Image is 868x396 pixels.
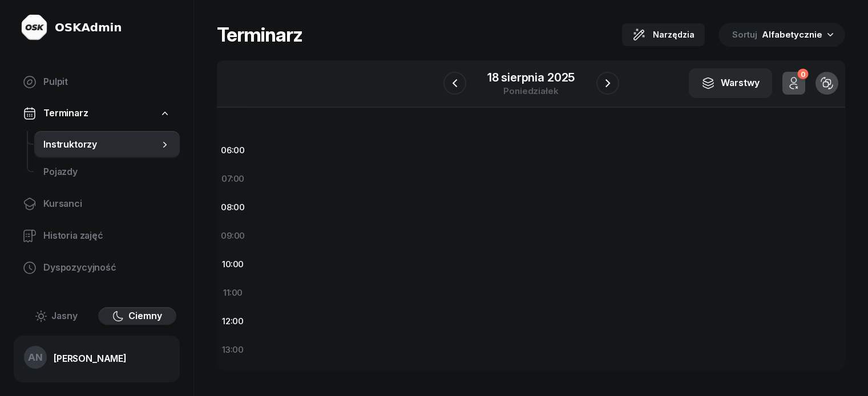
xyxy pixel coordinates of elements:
[217,336,249,364] div: 13:00
[14,100,180,126] a: Terminarz
[55,19,122,35] div: OSKAdmin
[487,87,575,95] div: poniedziałek
[217,165,249,193] div: 07:00
[54,354,127,363] div: [PERSON_NAME]
[43,197,171,211] span: Kursanci
[732,27,760,42] span: Sortuj
[762,29,822,40] span: Alfabetycznie
[653,28,695,42] span: Narzędzia
[43,106,88,121] span: Terminarz
[782,72,805,95] button: 0
[128,309,162,324] span: Ciemny
[34,131,180,158] a: Instruktorzy
[43,228,171,243] span: Historia zajęć
[217,136,249,165] div: 06:00
[622,23,705,46] button: Narzędzia
[43,75,171,89] span: Pulpit
[43,165,171,179] span: Pojazdy
[689,68,772,98] button: Warstwy
[217,364,249,393] div: 14:00
[21,14,48,41] img: logo-light@2x.png
[14,190,180,218] a: Kursanci
[217,307,249,336] div: 12:00
[14,222,180,250] a: Historia zajęć
[217,193,249,222] div: 08:00
[217,279,249,307] div: 11:00
[217,25,302,45] h1: Terminarz
[98,307,177,325] button: Ciemny
[217,250,249,279] div: 10:00
[34,158,180,186] a: Pojazdy
[51,309,78,324] span: Jasny
[718,23,845,47] button: Sortuj Alfabetycznie
[43,137,159,152] span: Instruktorzy
[217,222,249,250] div: 09:00
[701,76,760,91] div: Warstwy
[43,260,171,275] span: Dyspozycyjność
[797,69,808,80] div: 0
[17,307,96,325] button: Jasny
[28,353,43,362] span: AN
[487,72,575,83] div: 18 sierpnia 2025
[14,254,180,281] a: Dyspozycyjność
[14,68,180,96] a: Pulpit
